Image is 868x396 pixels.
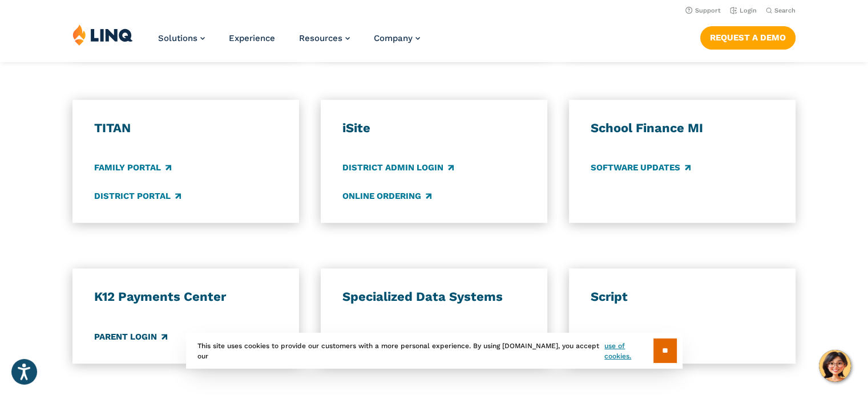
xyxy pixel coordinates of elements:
a: Online Ordering [342,190,431,202]
a: X-Connect [342,330,403,343]
a: Request a Demo [700,26,796,49]
h3: iSite [342,120,526,136]
a: Support [685,7,721,14]
a: Experience [229,33,275,43]
h3: K12 Payments Center [94,289,277,305]
h3: School Finance MI [591,120,774,136]
span: Resources [299,33,342,43]
a: Parent Login [94,330,167,343]
a: Solutions [158,33,205,43]
button: Hello, have a question? Let’s chat. [819,350,851,382]
img: LINQ | K‑12 Software [72,24,133,46]
h3: Specialized Data Systems [342,289,526,305]
nav: Primary Navigation [158,24,420,62]
a: Resources [299,33,350,43]
span: Search [774,7,796,14]
a: District Admin Login [342,162,454,174]
a: School Login [591,330,665,343]
span: Company [374,33,413,43]
span: Solutions [158,33,197,43]
button: Open Search Bar [766,6,796,15]
h3: TITAN [94,120,277,136]
div: This site uses cookies to provide our customers with a more personal experience. By using [DOMAIN... [186,333,683,369]
a: Company [374,33,420,43]
h3: Script [591,289,774,305]
a: District Portal [94,190,181,202]
a: Software Updates [591,162,691,174]
a: use of cookies. [604,341,653,361]
a: Login [730,7,757,14]
a: Family Portal [94,162,171,174]
nav: Button Navigation [700,24,796,49]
